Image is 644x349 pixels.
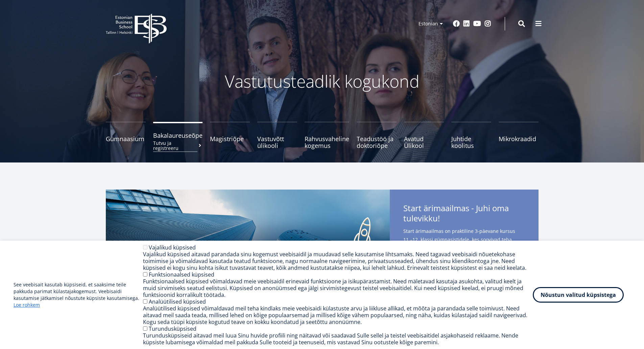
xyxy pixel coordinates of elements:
a: Mikrokraadid [499,122,539,149]
a: Avatud Ülikool [404,122,444,149]
p: See veebisait kasutab küpsiseid, et saaksime teile pakkuda parimat külastajakogemust. Veebisaidi ... [14,281,143,308]
span: Start ärimaailmas - Juhi oma [403,203,525,225]
label: Vajalikud küpsised [149,244,196,251]
img: Start arimaailmas [106,190,390,318]
button: Nõustun valitud küpsistega [533,287,624,303]
span: Avatud Ülikool [404,135,444,149]
span: Juhtide koolitus [451,135,491,149]
a: Instagram [484,20,491,27]
a: Loe rohkem [14,302,40,308]
span: Magistriõpe [210,135,250,142]
a: Vastuvõtt ülikooli [257,122,297,149]
span: Rahvusvaheline kogemus [305,135,349,149]
span: Vastuvõtt ülikooli [257,135,297,149]
a: Facebook [453,20,460,27]
label: Analüütilised küpsised [149,298,206,305]
span: Teadustöö ja doktoriõpe [357,135,397,149]
div: Analüütilised küpsised võimaldavad meil teha kindlaks meie veebisaidi külastuste arvu ja liikluse... [143,305,533,325]
span: tulevikku! [403,213,440,223]
a: BakalaureuseõpeTutvu ja registreeru [153,122,202,149]
p: Vastutusteadlik kogukond [143,71,501,91]
span: Bakalaureuseõpe [153,132,202,139]
div: Vajalikud küpsised aitavad parandada sinu kogemust veebisaidil ja muudavad selle kasutamise lihts... [143,251,533,271]
a: Rahvusvaheline kogemus [305,122,349,149]
label: Funktsionaalsed küpsised [149,271,214,278]
a: Linkedin [463,20,470,27]
span: Mikrokraadid [499,135,539,142]
div: Funktsionaalsed küpsised võimaldavad meie veebisaidil erinevaid funktsioone ja isikupärastamist. ... [143,278,533,298]
a: Teadustöö ja doktoriõpe [357,122,397,149]
a: Juhtide koolitus [451,122,491,149]
a: Youtube [473,20,481,27]
span: Start ärimaailmas on praktiline 3-päevane kursus 11.–12. klassi gümnasistidele, kes soovivad teha... [403,227,525,269]
a: Magistriõpe [210,122,250,149]
span: Gümnaasium [106,135,146,142]
label: Turundusküpsised [149,325,196,332]
a: Gümnaasium [106,122,146,149]
small: Tutvu ja registreeru [153,140,202,151]
div: Turundusküpsiseid aitavad meil luua Sinu huvide profiili ning näitavad või saadavad Sulle sellel ... [143,332,533,346]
